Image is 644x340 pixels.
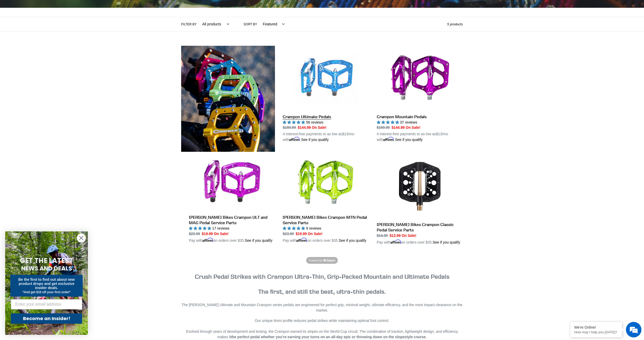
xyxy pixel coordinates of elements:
img: d_696896380_company_1647369064580_696896380 [17,26,29,39]
span: 5 products [447,22,463,26]
span: We're online! [30,65,71,117]
span: Powered by [309,259,323,262]
div: Minimize live chat window [85,3,97,15]
a: Powered by [306,257,338,264]
p: How may I help you today? [574,330,618,334]
span: GET THE LATEST [20,256,73,265]
label: Sort by [244,22,257,27]
button: Close dialog [77,233,86,243]
p: Our unique 6mm profile reduces pedal strikes while maintaining optimal foot control. Evolved thro... [181,318,463,340]
p: The [PERSON_NAME] Ultimate and Mountain Crampon series pedals are engineered for perfect grip, mi... [181,302,463,313]
strong: the perfect pedal whether you’re earning your turns on an all-day epic or throwing down on the sl... [231,335,426,339]
h3: The first, and still the best, ultra-thin pedals. [181,273,463,295]
label: Filter by [181,22,197,27]
strong: Crush Pedal Strikes with Crampon Ultra-Thin, Grip-Packed Mountain and Ultimate Pedals [195,273,449,280]
img: Content block image [181,46,275,152]
input: Enter your email address [11,299,82,309]
span: Be the first to find out about new product drops and get exclusive insider deals. [18,277,75,290]
span: NEWS AND DEALS [21,264,72,273]
div: We're Online! [574,325,618,329]
textarea: Type your message and hit 'Enter' [3,141,98,159]
div: Chat with us now [35,29,95,36]
span: *And get $10 off your first order* [22,290,70,294]
div: Navigation go back [6,28,13,36]
button: Become an Insider! [11,313,82,324]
